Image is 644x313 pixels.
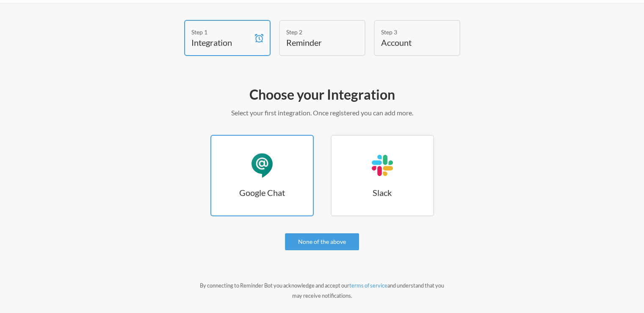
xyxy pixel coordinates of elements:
h4: Integration [191,36,251,48]
div: Step 2 [286,28,345,36]
a: None of the above [285,233,359,250]
h3: Google Chat [211,187,313,198]
div: Step 1 [191,28,251,36]
p: Select your first integration. Once registered you can add more. [77,108,568,118]
h2: Choose your Integration [77,86,568,103]
div: Step 3 [381,28,440,36]
h3: Slack [332,187,433,198]
h4: Reminder [286,36,345,48]
small: By connecting to Reminder Bot you acknowledge and accept our and understand that you may receive ... [200,282,444,299]
a: terms of service [349,282,387,289]
h4: Account [381,36,440,48]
